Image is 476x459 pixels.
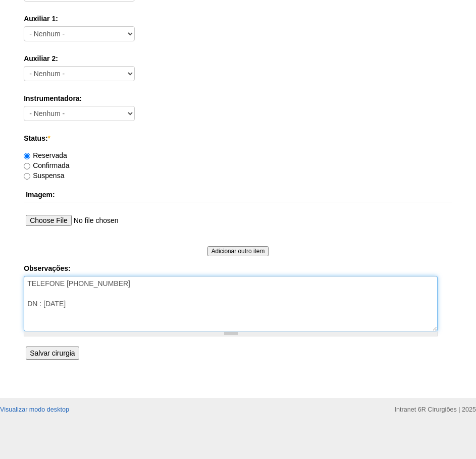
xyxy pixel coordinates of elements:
[24,163,30,169] input: Confirmada
[24,133,452,143] label: Status:
[24,188,452,202] th: Imagem:
[24,161,69,169] label: Confirmada
[48,134,50,142] span: Este campo é obrigatório.
[24,93,452,103] label: Instrumentadora:
[24,53,452,64] label: Auxiliar 2:
[395,405,476,415] div: Intranet 6R Cirurgiões | 2025
[24,171,64,180] label: Suspensa
[24,173,30,180] input: Suspensa
[26,347,79,360] input: Salvar cirurgia
[24,263,452,273] label: Observações:
[24,153,30,159] input: Reservada
[24,14,452,24] label: Auxiliar 1:
[207,246,269,256] input: Adicionar outro item
[24,151,67,159] label: Reservada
